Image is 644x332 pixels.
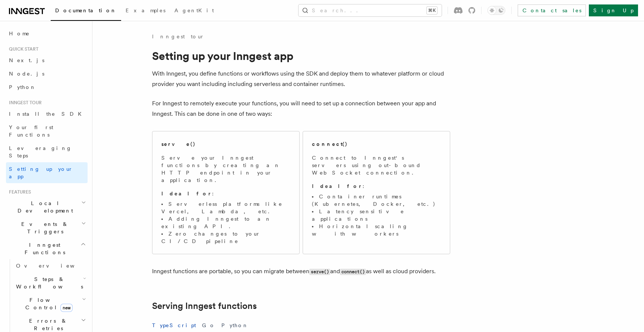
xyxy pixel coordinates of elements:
a: Sign Up [589,4,638,16]
li: Adding Inngest to an existing API. [161,215,290,230]
a: Examples [121,2,170,20]
kbd: ⌘K [427,7,437,14]
a: Contact sales [518,4,586,16]
li: Serverless platforms like Vercel, Lambda, etc. [161,200,290,215]
a: serve()Serve your Inngest functions by creating an HTTP endpoint in your application.Ideal for:Se... [152,131,300,254]
strong: Ideal for [312,183,363,189]
p: Serve your Inngest functions by creating an HTTP endpoint in your application. [161,154,290,184]
h1: Setting up your Inngest app [152,49,450,63]
span: new [60,304,73,312]
span: Examples [126,7,165,13]
span: Setting up your app [9,166,73,179]
span: Python [9,84,36,90]
button: Flow Controlnew [13,293,88,314]
strong: Ideal for [161,191,212,197]
p: With Inngest, you define functions or workflows using the SDK and deploy them to whatever platfor... [152,68,450,89]
p: Connect to Inngest's servers using out-bound WebSocket connection. [312,154,441,176]
a: Overview [13,259,88,272]
h2: connect() [312,140,348,148]
a: connect()Connect to Inngest's servers using out-bound WebSocket connection.Ideal for:Container ru... [303,131,450,254]
a: Python [6,80,88,94]
span: Node.js [9,71,44,77]
span: Overview [16,263,93,269]
button: Events & Triggers [6,217,88,238]
button: Toggle dark mode [487,6,505,15]
span: AgentKit [174,7,214,13]
span: Install the SDK [9,111,86,117]
span: Home [9,30,30,37]
li: Horizontal scaling with workers [312,223,441,237]
code: connect() [340,269,366,275]
li: Zero changes to your CI/CD pipeline [161,230,290,245]
a: AgentKit [170,2,218,20]
span: Documentation [55,7,117,13]
li: Latency sensitive applications [312,208,441,223]
a: Documentation [51,2,121,21]
button: Steps & Workflows [13,272,88,293]
span: Your first Functions [9,124,53,138]
a: Your first Functions [6,121,88,141]
span: Errors & Retries [13,317,81,332]
a: Home [6,27,88,40]
span: Local Development [6,199,81,214]
p: Inngest functions are portable, so you can migrate between and as well as cloud providers. [152,266,450,277]
a: Node.js [6,67,88,80]
a: Inngest tour [152,33,204,40]
li: Container runtimes (Kubernetes, Docker, etc.) [312,193,441,208]
span: Inngest Functions [6,241,80,256]
a: Setting up your app [6,162,88,183]
h2: serve() [161,140,196,148]
a: Leveraging Steps [6,141,88,162]
span: Features [6,189,31,195]
span: Leveraging Steps [9,145,72,159]
span: Next.js [9,57,44,63]
span: Events & Triggers [6,220,81,235]
p: : [312,182,441,190]
code: serve() [309,269,330,275]
p: : [161,190,290,197]
span: Steps & Workflows [13,275,83,290]
span: Quick start [6,46,38,52]
p: For Inngest to remotely execute your functions, you will need to set up a connection between your... [152,98,450,119]
a: Serving Inngest functions [152,301,257,311]
button: Local Development [6,197,88,217]
button: Inngest Functions [6,238,88,259]
a: Install the SDK [6,107,88,121]
button: Search...⌘K [299,4,442,16]
a: Next.js [6,54,88,67]
span: Inngest tour [6,100,42,106]
span: Flow Control [13,296,82,311]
